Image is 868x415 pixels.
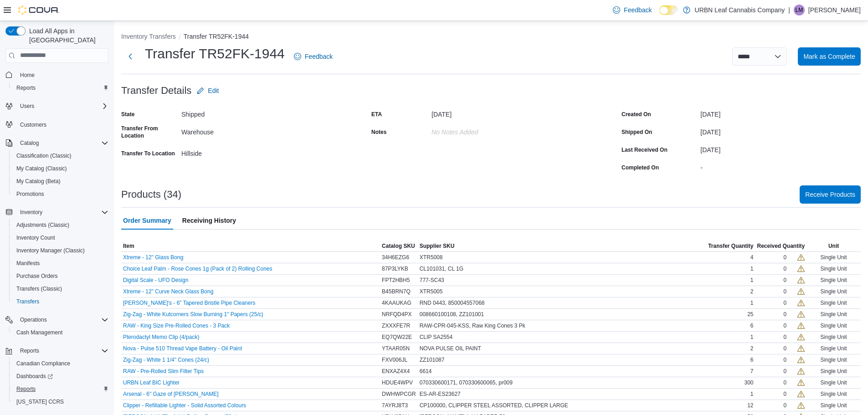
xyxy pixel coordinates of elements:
label: Notes [371,128,386,136]
h3: Transfer Details [121,85,191,96]
div: - [700,160,861,171]
a: Customers [16,119,50,130]
span: Users [16,101,108,112]
div: Single Unit [806,377,861,388]
label: Transfer To Location [121,150,175,157]
span: Reports [13,384,108,395]
div: Single Unit [806,389,861,400]
span: Manifests [16,260,40,267]
span: 2 [750,345,754,352]
span: ES-AR-ES23627 [420,390,461,398]
button: Transfer Quantity [706,241,755,251]
span: 4KAAUKAG [382,299,411,307]
span: Edit [208,86,219,95]
button: Canadian Compliance [9,357,112,370]
span: My Catalog (Beta) [13,176,108,187]
button: [US_STATE] CCRS [9,395,112,408]
span: Adjustments (Classic) [13,220,108,231]
span: Transfer Quantity [708,242,753,250]
span: 070330600171, 070330600065, pr009 [420,379,513,386]
span: Purchase Orders [13,271,108,282]
div: Single Unit [806,320,861,331]
div: Warehouse [181,125,303,136]
div: 0 [784,288,787,295]
span: Classification (Classic) [16,152,72,159]
div: 0 [784,322,787,329]
span: 6 [750,356,754,364]
a: Inventory Count [13,232,59,243]
span: Catalog SKU [382,242,415,250]
span: Inventory Count [13,232,108,243]
span: Customers [16,119,108,130]
span: XTR5008 [420,254,443,261]
button: Users [2,100,112,113]
span: 12 [747,402,753,409]
label: Shipped On [621,128,652,136]
span: Catalog [16,138,108,149]
span: Inventory [20,209,42,216]
div: Single Unit [806,354,861,365]
span: Reports [16,84,36,92]
div: [DATE] [700,125,861,136]
button: [PERSON_NAME]'s - 6" Tapered Bristle Pipe Cleaners [123,300,255,306]
a: Inventory Manager (Classic) [13,245,88,256]
button: Zig-Zag - White Kutcorners Slow Burning 1" Papers (25/c) [123,311,263,318]
a: Transfers [13,296,43,307]
a: Manifests [13,258,43,269]
div: 0 [784,402,787,409]
p: | [788,5,790,15]
a: Classification (Classic) [13,150,75,161]
button: Transfers [9,295,112,308]
span: LM [796,5,803,15]
span: CLIP SA2554 [420,333,453,341]
span: 1 [750,299,754,307]
div: Hillside [181,146,303,157]
div: 0 [784,299,787,307]
span: Home [16,69,108,81]
span: Load All Apps in [GEOGRAPHIC_DATA] [26,26,108,45]
label: ETA [371,111,382,118]
div: Shipped [181,107,303,118]
span: 87P3LYKB [382,265,408,272]
span: 7 [750,368,754,375]
h3: Products (34) [121,189,181,200]
button: Transfers (Classic) [9,282,112,295]
button: RAW - King Size Pre-Rolled Cones - 3 Pack [123,323,230,329]
span: Inventory Manager (Classic) [13,245,108,256]
span: 4 [750,254,754,261]
button: Promotions [9,188,112,200]
div: 0 [784,277,787,284]
span: ZZ101087 [420,356,445,364]
span: 008660100108, ZZ101001 [420,311,484,318]
span: Reports [13,82,108,93]
div: 0 [784,333,787,341]
div: Single Unit [806,297,861,308]
span: Manifests [13,258,108,269]
div: 0 [784,356,787,364]
a: Home [16,70,38,81]
span: Operations [16,314,108,325]
nav: An example of EuiBreadcrumbs [121,32,861,43]
span: ZXXXFE7R [382,322,410,329]
label: Created On [621,111,651,118]
a: [US_STATE] CCRS [13,396,67,407]
span: Catalog [20,139,39,147]
button: Item [121,241,380,251]
span: Canadian Compliance [13,358,108,369]
a: Canadian Compliance [13,358,74,369]
span: 6614 [420,368,432,375]
span: ENXAZ4X4 [382,368,410,375]
span: CP100000, CLIPPER STEEL ASSORTED, CLIPPER LARGE [420,402,568,409]
label: Last Received On [621,146,668,154]
span: Customers [20,121,46,128]
a: Feedback [609,1,655,19]
button: Unit [806,241,861,251]
span: RAW-CPR-045-KSS, Raw King Cones 3 Pk [420,322,525,329]
span: Purchase Orders [16,272,58,280]
div: Single Unit [806,275,861,286]
div: 0 [784,345,787,352]
button: My Catalog (Beta) [9,175,112,188]
span: XTR5005 [420,288,443,295]
span: Transfers [16,298,39,305]
span: [US_STATE] CCRS [16,398,64,405]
